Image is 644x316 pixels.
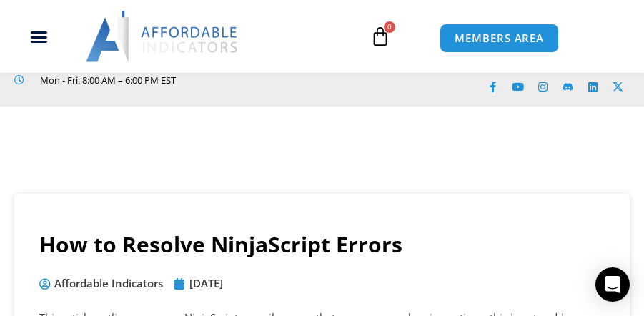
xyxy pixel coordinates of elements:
[7,23,71,50] div: Menu Toggle
[440,24,559,53] a: MEMBERS AREA
[595,267,630,302] div: Open Intercom Messenger
[14,89,229,103] iframe: Customer reviews powered by Trustpilot
[455,33,544,44] span: MEMBERS AREA
[39,229,605,260] h1: How to Resolve NinjaScript Errors
[189,276,223,290] time: [DATE]
[349,16,412,57] a: 0
[86,11,239,62] img: LogoAI | Affordable Indicators – NinjaTrader
[36,71,176,89] span: Mon - Fri: 8:00 AM – 6:00 PM EST
[384,21,395,33] span: 0
[51,274,163,294] span: Affordable Indicators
